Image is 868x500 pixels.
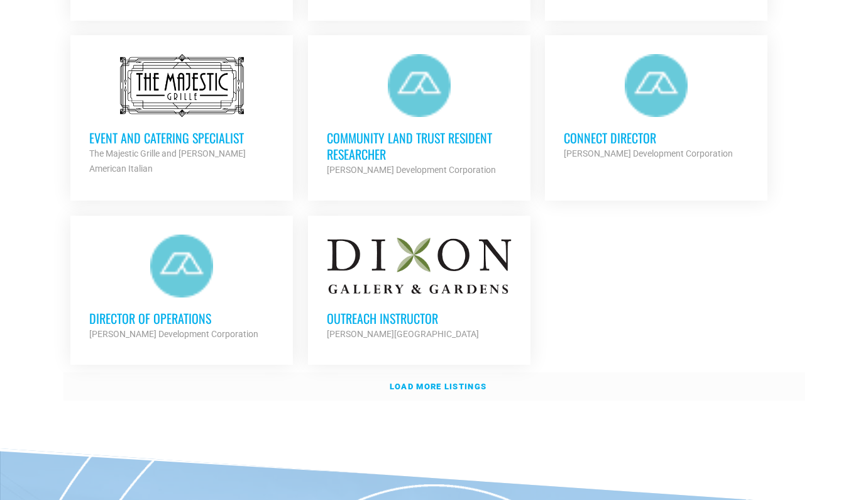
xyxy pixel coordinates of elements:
a: Load more listings [63,372,805,401]
h3: Director of Operations [89,310,274,326]
h3: Connect Director [564,130,749,146]
a: Connect Director [PERSON_NAME] Development Corporation [545,35,767,180]
strong: [PERSON_NAME] Development Corporation [564,148,733,158]
strong: [PERSON_NAME] Development Corporation [327,165,496,175]
h3: Outreach Instructor [327,310,512,326]
h3: Event and Catering Specialist [89,130,274,146]
a: Event and Catering Specialist The Majestic Grille and [PERSON_NAME] American Italian [70,35,293,195]
strong: The Majestic Grille and [PERSON_NAME] American Italian [89,148,246,174]
strong: [PERSON_NAME] Development Corporation [89,329,258,339]
a: Outreach Instructor [PERSON_NAME][GEOGRAPHIC_DATA] [308,216,530,360]
strong: [PERSON_NAME][GEOGRAPHIC_DATA] [327,329,479,339]
a: Director of Operations [PERSON_NAME] Development Corporation [70,216,293,360]
strong: Load more listings [390,382,486,391]
h3: Community Land Trust Resident Researcher [327,130,512,162]
a: Community Land Trust Resident Researcher [PERSON_NAME] Development Corporation [308,35,530,196]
